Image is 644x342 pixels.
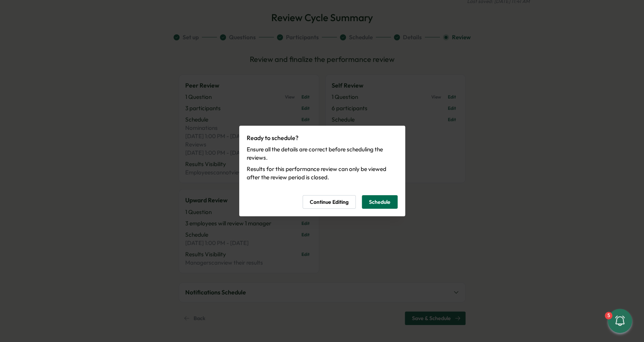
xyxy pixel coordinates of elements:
[608,309,632,333] button: 5
[247,145,398,162] span: Ensure all the details are correct before scheduling the reviews.
[362,195,398,209] button: Schedule
[247,134,298,142] span: Ready to schedule?
[247,165,398,182] span: Results for this performance review can only be viewed after the review period is closed.
[303,195,356,209] button: Continue Editing
[605,312,612,319] div: 5
[369,196,390,208] span: Schedule
[310,196,349,208] span: Continue Editing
